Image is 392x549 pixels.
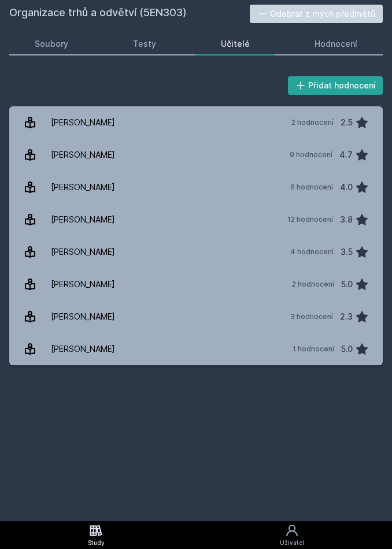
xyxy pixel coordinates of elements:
div: 2.5 [341,111,353,134]
h2: Organizace trhů a odvětví (5EN303) [9,5,250,23]
div: Study [88,539,105,547]
div: 1 hodnocení [293,344,334,354]
div: Hodnocení [315,38,357,50]
div: 3.5 [341,240,353,264]
div: Testy [133,38,156,50]
a: Hodnocení [289,32,383,55]
div: 6 hodnocení [290,183,333,192]
a: Testy [108,32,182,55]
div: [PERSON_NAME] [51,111,115,134]
div: 3 hodnocení [290,312,333,321]
div: 9 hodnocení [290,150,332,159]
div: [PERSON_NAME] [51,143,115,166]
a: [PERSON_NAME] 6 hodnocení 4.0 [9,171,383,203]
a: [PERSON_NAME] 9 hodnocení 4.7 [9,139,383,171]
div: 3.8 [340,208,353,231]
div: 4.0 [340,176,353,199]
div: 5.0 [341,337,353,361]
div: [PERSON_NAME] [51,176,115,199]
a: [PERSON_NAME] 4 hodnocení 3.5 [9,236,383,268]
div: 2 hodnocení [291,118,334,127]
div: 4 hodnocení [290,247,334,257]
a: Učitelé [195,32,275,55]
div: 2 hodnocení [292,280,334,289]
div: Soubory [35,38,68,50]
div: [PERSON_NAME] [51,208,115,231]
div: 2.3 [340,305,353,328]
a: [PERSON_NAME] 12 hodnocení 3.8 [9,203,383,236]
div: 4.7 [339,143,353,166]
div: [PERSON_NAME] [51,240,115,264]
a: Soubory [9,32,94,55]
button: Přidat hodnocení [288,76,383,95]
div: Uživatel [280,539,304,547]
a: [PERSON_NAME] 2 hodnocení 5.0 [9,268,383,301]
div: Učitelé [221,38,250,50]
div: [PERSON_NAME] [51,273,115,296]
a: [PERSON_NAME] 2 hodnocení 2.5 [9,106,383,139]
div: 12 hodnocení [287,215,333,224]
div: [PERSON_NAME] [51,337,115,361]
a: [PERSON_NAME] 3 hodnocení 2.3 [9,301,383,333]
a: [PERSON_NAME] 1 hodnocení 5.0 [9,333,383,365]
div: 5.0 [341,273,353,296]
button: Odebrat z mých předmětů [250,5,383,23]
div: [PERSON_NAME] [51,305,115,328]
